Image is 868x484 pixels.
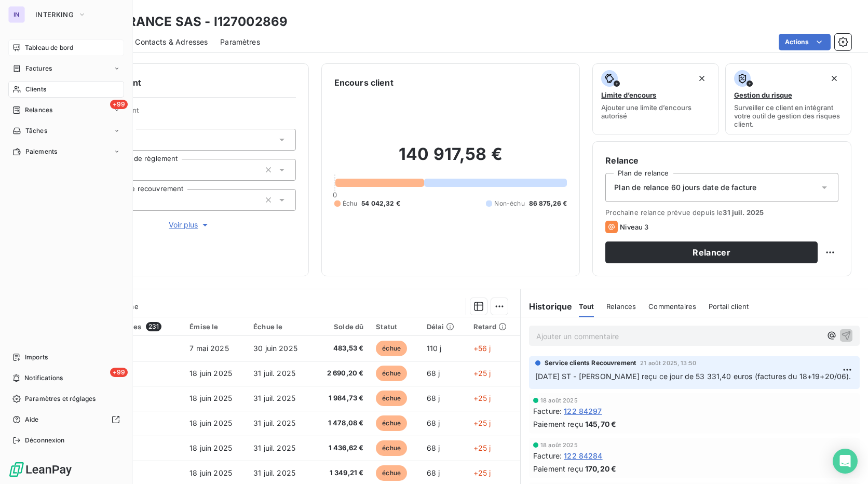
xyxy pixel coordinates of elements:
input: Ajouter une valeur [130,165,139,174]
span: +25 j [473,394,491,402]
span: Propriétés Client [84,106,296,120]
span: Portail client [709,302,749,311]
span: +25 j [473,443,491,452]
span: 483,53 € [319,343,364,354]
span: Paiements [25,147,57,156]
h6: Relance [605,154,838,167]
span: Gestion du risque [734,91,792,99]
span: Relances [25,105,52,115]
h6: Informations client [63,76,296,89]
span: Surveiller ce client en intégrant votre outil de gestion des risques client. [734,103,843,128]
span: INTERKING [35,10,74,19]
span: 18 juin 2025 [189,419,232,427]
span: 68 j [427,468,440,477]
span: Paramètres [220,37,260,47]
span: 31 juil. 2025 [253,443,295,452]
span: 31 juil. 2025 [723,208,764,217]
span: Commentaires [648,302,696,311]
span: Voir plus [169,220,210,230]
span: +99 [110,100,128,109]
span: Notifications [24,373,63,383]
span: 30 juin 2025 [253,344,297,353]
button: Actions [779,34,831,50]
h3: PPD FRANCE SAS - I127002869 [91,12,288,31]
span: 21 août 2025, 13:50 [640,360,696,366]
a: Factures [8,60,124,77]
a: Paiements [8,143,124,160]
span: 68 j [427,443,440,452]
span: échue [376,341,407,356]
div: Délai [427,322,461,331]
span: 2 690,20 € [319,368,364,379]
span: Limite d’encours [601,91,656,99]
span: Facture : [533,450,562,461]
span: 7 mai 2025 [189,344,229,353]
span: Paiement reçu [533,419,583,429]
span: échue [376,415,407,431]
a: Imports [8,349,124,366]
span: 110 j [427,344,442,353]
span: Déconnexion [25,436,65,445]
span: 86 875,26 € [529,199,567,208]
span: +25 j [473,419,491,427]
span: [DATE] ST - [PERSON_NAME] reçu ce jour de 53 331,40 euros (factures du 18+19+20/06). [535,372,851,381]
span: 54 042,32 € [361,199,400,208]
span: Prochaine relance prévue depuis le [605,208,838,217]
span: échue [376,391,407,406]
span: Tableau de bord [25,43,73,52]
span: Ajouter une limite d’encours autorisé [601,103,710,120]
h6: Encours client [334,76,394,89]
span: Imports [25,353,48,362]
span: 31 juil. 2025 [253,419,295,427]
span: Clients [25,85,46,94]
span: 18 août 2025 [540,442,578,448]
span: Échu [343,199,358,208]
div: Open Intercom Messenger [833,449,858,474]
img: Logo LeanPay [8,461,73,478]
span: Paramètres et réglages [25,394,96,404]
span: Tâches [25,126,47,136]
div: Échue le [253,322,306,331]
div: Retard [473,322,514,331]
div: Émise le [189,322,241,331]
span: 1 436,62 € [319,443,364,453]
span: 170,20 € [585,463,616,474]
span: 18 juin 2025 [189,468,232,477]
span: 1 984,73 € [319,393,364,404]
span: Tout [579,302,594,311]
span: Facture : [533,406,562,416]
span: 18 août 2025 [540,397,578,404]
span: +99 [110,368,128,377]
span: Plan de relance 60 jours date de facture [614,182,756,193]
h2: 140 917,58 € [334,144,567,175]
span: Niveau 3 [620,223,648,231]
h6: Historique [521,300,573,313]
span: 18 juin 2025 [189,369,232,378]
span: 18 juin 2025 [189,394,232,402]
span: 31 juil. 2025 [253,468,295,477]
span: Aide [25,415,39,424]
span: 31 juil. 2025 [253,369,295,378]
span: échue [376,440,407,456]
span: 1 478,08 € [319,418,364,428]
span: Paiement reçu [533,463,583,474]
button: Voir plus [84,219,296,231]
a: Tâches [8,123,124,139]
span: Non-échu [494,199,524,208]
span: échue [376,366,407,381]
span: 31 juil. 2025 [253,394,295,402]
span: 122 84297 [564,406,602,416]
button: Relancer [605,241,818,263]
div: Solde dû [319,322,364,331]
span: Service clients Recouvrement [545,358,636,368]
button: Limite d’encoursAjouter une limite d’encours autorisé [592,63,718,135]
span: 68 j [427,394,440,402]
a: Paramètres et réglages [8,391,124,407]
span: 1 349,21 € [319,468,364,478]
a: Clients [8,81,124,98]
a: +99Relances [8,102,124,118]
span: Relances [606,302,636,311]
span: 231 [146,322,161,331]
span: +25 j [473,369,491,378]
a: Tableau de bord [8,39,124,56]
